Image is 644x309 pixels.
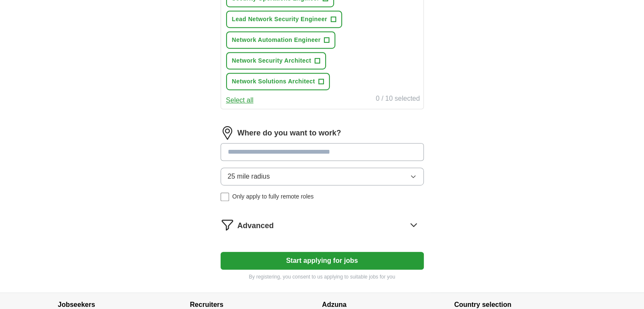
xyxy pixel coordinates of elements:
[221,168,424,185] button: 25 mile radius
[226,52,326,69] button: Network Security Architect
[232,15,327,24] span: Lead Network Security Engineer
[221,126,234,140] img: location.png
[221,252,424,270] button: Start applying for jobs
[232,77,315,86] span: Network Solutions Architect
[226,11,342,28] button: Lead Network Security Engineer
[221,273,424,281] p: By registering, you consent to us applying to suitable jobs for you
[232,56,312,65] span: Network Security Architect
[232,36,321,44] span: Network Automation Engineer
[221,193,229,201] input: Only apply to fully remote roles
[226,73,330,90] button: Network Solutions Architect
[226,95,254,105] button: Select all
[226,31,336,49] button: Network Automation Engineer
[232,192,314,201] span: Only apply to fully remote roles
[221,218,234,232] img: filter
[238,220,274,232] span: Advanced
[376,94,420,105] div: 0 / 10 selected
[238,127,341,139] label: Where do you want to work?
[228,171,270,182] span: 25 mile radius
